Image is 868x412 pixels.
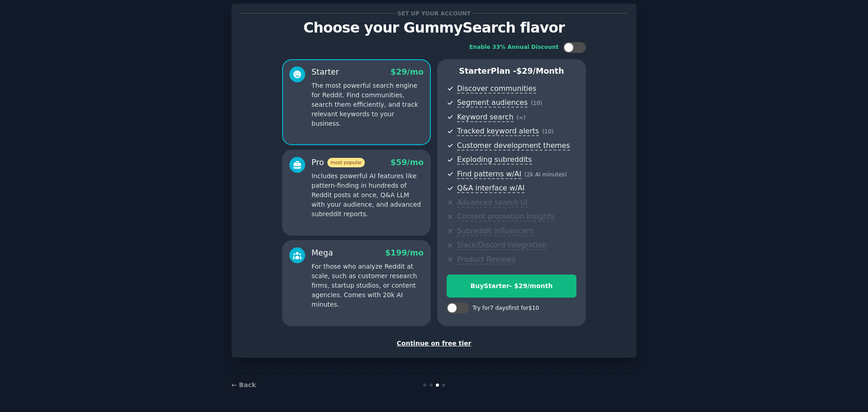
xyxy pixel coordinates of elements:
div: Pro [311,157,365,168]
div: Mega [311,247,333,259]
span: Tracked keyword alerts [457,127,539,136]
span: ( 2k AI minutes ) [524,171,567,178]
span: $ 59 /mo [391,158,424,167]
span: ( 10 ) [531,100,542,106]
div: Try for 7 days first for $10 [472,304,539,313]
span: $ 29 /mo [391,67,424,76]
div: Buy Starter - $ 29 /month [447,281,576,291]
p: Starter Plan - [447,66,576,77]
p: The most powerful search engine for Reddit. Find communities, search them efficiently, and track ... [311,81,424,128]
span: Product Reviews [457,255,515,265]
div: Continue on free tier [241,339,627,348]
p: Choose your GummySearch flavor [241,20,627,36]
span: ( 10 ) [542,128,553,135]
span: Exploding subreddits [457,155,532,165]
div: Starter [311,66,339,78]
span: Set up your account [396,9,472,18]
span: $ 29 /month [516,66,564,76]
span: Advanced search UI [457,198,528,208]
span: Content promotion insights [457,212,554,222]
div: Enable 33% Annual Discount [469,43,559,52]
a: ← Back [231,381,256,388]
button: BuyStarter- $29/month [447,275,576,298]
p: For those who analyze Reddit at scale, such as customer research firms, startup studios, or conte... [311,262,424,309]
span: Keyword search [457,113,514,122]
span: $ 199 /mo [385,248,424,257]
span: ( ∞ ) [517,114,526,121]
span: Subreddit influencers [457,227,533,236]
span: Find patterns w/AI [457,170,521,179]
span: Slack/Discord integration [457,241,547,250]
span: most popular [327,158,365,167]
span: Segment audiences [457,98,528,108]
span: Q&A interface w/AI [457,184,524,193]
span: Discover communities [457,84,536,94]
p: Includes powerful AI features like pattern-finding in hundreds of Reddit posts at once, Q&A LLM w... [311,171,424,219]
span: Customer development themes [457,141,570,151]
